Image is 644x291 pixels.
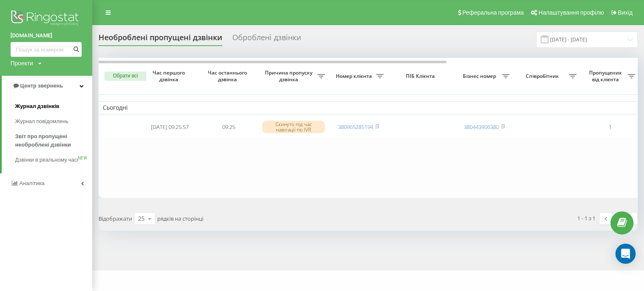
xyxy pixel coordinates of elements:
span: рядків на сторінці [157,215,203,222]
div: Скинуто під час навігації по IVR [262,121,325,133]
td: 09:25 [199,116,258,138]
a: 380443906380 [464,123,499,131]
img: Ringostat logo [10,8,82,29]
span: Журнал повідомлень [15,117,68,126]
td: [DATE] 09:25:57 [140,116,199,138]
span: Налаштування профілю [538,9,604,16]
div: Оброблені дзвінки [232,33,301,46]
div: 1 - 1 з 1 [577,214,595,222]
a: Центр звернень [2,76,92,96]
td: 1 [581,116,639,138]
span: Відображати [99,215,132,222]
span: Звіт про пропущені необроблені дзвінки [15,132,88,149]
span: Дзвінки в реальному часі [15,156,78,164]
div: Open Intercom Messenger [615,244,636,264]
span: Вихід [618,9,633,16]
div: Проекти [10,59,33,67]
span: Бізнес номер [459,73,502,80]
div: 25 [138,214,145,223]
span: Час першого дзвінка [147,70,192,82]
a: 380965285194 [338,123,373,131]
a: Звіт про пропущені необроблені дзвінки [15,129,92,152]
input: Пошук за номером [10,42,82,57]
span: Аналiтика [19,180,44,186]
span: Причина пропуску дзвінка [262,70,317,82]
span: Журнал дзвінків [15,102,60,111]
span: Час останнього дзвінка [206,70,251,82]
a: Журнал дзвінків [15,99,92,114]
button: Обрати всі [104,72,146,81]
a: Дзвінки в реальному часіNEW [15,152,92,167]
a: [DOMAIN_NAME] [10,31,82,40]
span: Пропущених від клієнта [585,70,628,82]
span: Номер клієнта [333,73,376,80]
span: Співробітник [518,73,569,80]
span: ПІБ Клієнта [395,73,448,80]
span: Центр звернень [20,82,63,89]
div: Необроблені пропущені дзвінки [99,33,222,46]
a: Журнал повідомлень [15,114,92,129]
span: Реферальна програма [462,9,524,16]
